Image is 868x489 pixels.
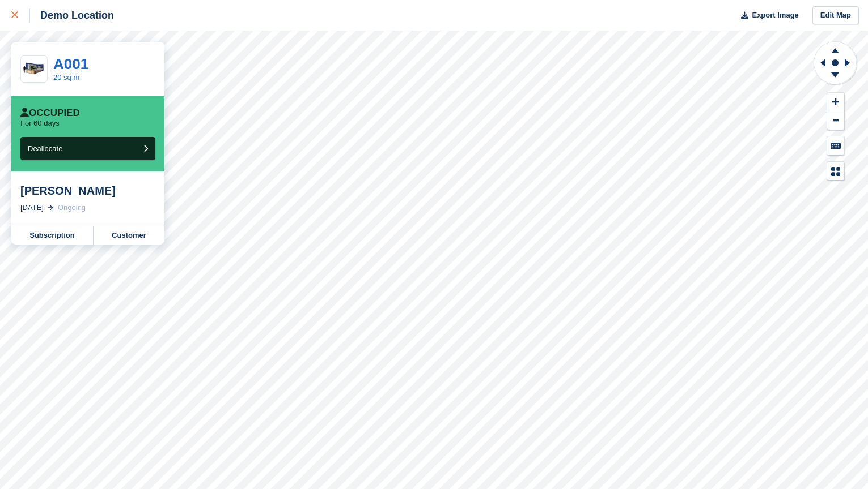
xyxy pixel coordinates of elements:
[21,59,47,79] img: 20.jpg
[30,8,114,22] div: Demo Location
[11,226,94,244] a: Subscription
[734,6,799,25] button: Export Image
[94,226,164,244] a: Customer
[812,6,859,25] a: Edit Map
[58,202,86,213] div: Ongoing
[827,136,844,155] button: Keyboard Shortcuts
[20,202,44,213] div: [DATE]
[20,119,60,128] p: For 60 days
[752,10,798,21] span: Export Image
[827,162,844,181] button: Map Legend
[827,93,844,111] button: Zoom In
[20,108,80,119] div: Occupied
[28,144,62,153] span: Deallocate
[53,55,88,72] a: A001
[827,111,844,130] button: Zoom Out
[53,73,79,81] a: 20 sq m
[20,184,155,198] div: [PERSON_NAME]
[20,137,155,160] button: Deallocate
[48,205,53,210] img: arrow-right-light-icn-cde0832a797a2874e46488d9cf13f60e5c3a73dbe684e267c42b8395dfbc2abf.svg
